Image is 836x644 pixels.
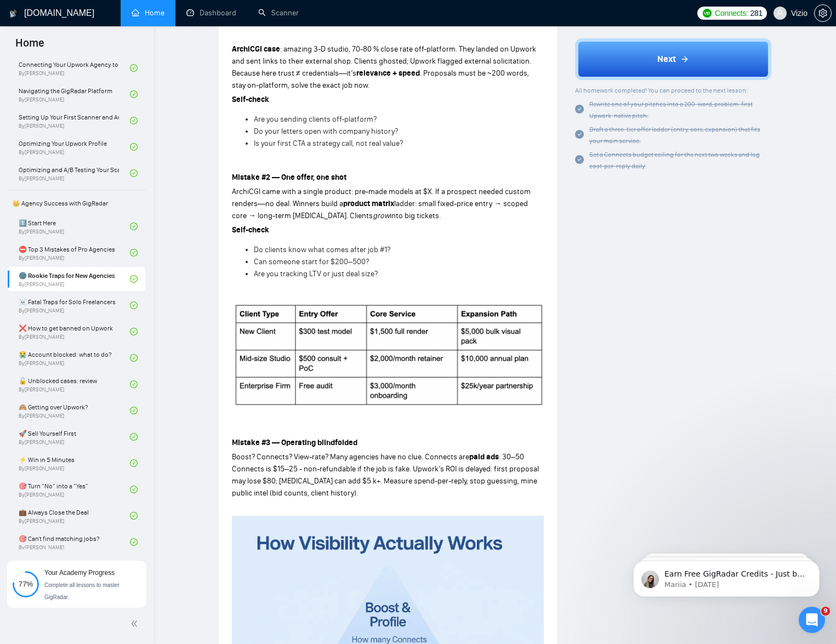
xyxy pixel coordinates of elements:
span: check-circle [575,105,584,113]
a: ☠️ Fatal Traps for Solo FreelancersBy[PERSON_NAME] [19,293,130,317]
a: Navigating the GigRadar PlatformBy[PERSON_NAME] [19,82,130,106]
a: 🎯 Can't find matching jobs?By[PERSON_NAME] [19,530,130,554]
a: homeHome [132,8,164,18]
span: Boost? Connects? View-rate? Many agencies have no clue. Connects are [232,452,469,461]
a: dashboardDashboard [186,8,236,18]
span: check-circle [130,90,138,98]
span: Next [657,53,676,66]
span: check-circle [130,328,138,335]
span: check-circle [130,459,138,467]
span: ladder: small fixed-price entry → scoped core → long-term [MEDICAL_DATA]. Clients [232,199,528,220]
span: check-circle [130,169,138,177]
span: Set a Connects budget ceiling for the next two weeks and log cost-per-reply daily. [589,151,760,170]
span: Your Academy Progress [44,569,115,577]
a: ⚡ Win in 5 MinutesBy[PERSON_NAME] [19,451,130,475]
a: ⛔ Top 3 Mistakes of Pro AgenciesBy[PERSON_NAME] [19,241,130,265]
span: Home [7,35,53,58]
span: 👑 Agency Success with GigRadar [8,192,145,214]
span: ArchiCGI came with a single product: pre-made models at $X. If a prospect needed custom renders—n... [232,187,531,208]
span: double-left [130,618,141,629]
img: AD_4nXeMQHKtxuA4cpptGIor5RL-v_4e-2iIMzuRL7tYBwc0fESaemAa1jgZYN_RKQ1J0mvOlvoRKbCs_pK_FWV8ek7DnWKJy... [232,302,544,408]
span: Rewrite one of your pitches into a 200-word, problem-first Upwork-native pitch. [589,100,753,119]
a: 🚀 Sell Yourself FirstBy[PERSON_NAME] [19,425,130,449]
span: 77% [13,580,39,588]
span: All homework completed! You can proceed to the next lesson: [575,87,748,94]
span: check-circle [130,301,138,309]
span: check-circle [575,130,584,139]
span: check-circle [130,117,138,124]
span: Are you sending clients off-platform? [254,115,377,124]
img: upwork-logo.png [703,9,712,18]
span: into big tickets. [390,211,441,220]
span: check-circle [130,407,138,414]
span: : amazing 3-D studio, 70-80 % close rate off-platform. They landed on Upwork and sent links to th... [232,44,536,78]
span: check-circle [130,249,138,257]
strong: ArchiCGI case [232,44,280,54]
a: setting [814,9,832,18]
a: 🙈 Getting over Upwork?By[PERSON_NAME] [19,398,130,423]
span: Complete all lessons to master GigRadar. [44,582,120,600]
span: Is your first CTA a strategy call, not real value? [254,139,403,148]
button: setting [814,4,832,22]
span: check-circle [130,64,138,72]
em: grow [373,211,390,220]
a: 🔓 Unblocked cases: reviewBy[PERSON_NAME] [19,372,130,396]
iframe: Intercom live chat [799,607,825,633]
strong: Self-check [232,95,269,104]
a: searchScanner [258,8,299,18]
strong: Mistake #3 — Operating blindfolded [232,438,357,447]
iframe: Intercom notifications message [617,538,836,614]
span: check-circle [130,275,138,283]
span: Do clients know what comes after job #1? [254,245,390,254]
span: check-circle [130,433,138,441]
a: 😭 Account blocked: what to do?By[PERSON_NAME] [19,346,130,370]
a: 💼 Always Close the DealBy[PERSON_NAME] [19,504,130,528]
span: . Proposals must be ~200 words, stay on-platform, solve the exact job now. [232,69,529,90]
span: Do your letters open with company history? [254,127,398,136]
strong: Mistake #2 — One offer, one shot [232,173,346,182]
span: check-circle [575,155,584,164]
a: Connecting Your Upwork Agency to GigRadarBy[PERSON_NAME] [19,56,130,80]
span: Can someone start for $200–500? [254,257,369,266]
span: check-circle [130,538,138,546]
span: check-circle [130,512,138,520]
strong: Self-check [232,225,269,235]
span: check-circle [130,143,138,151]
strong: relevance + speed [356,69,420,78]
span: check-circle [130,380,138,388]
span: Are you tracking LTV or just deal size? [254,269,378,278]
span: 9 [821,607,830,615]
button: Next [575,38,771,80]
span: user [776,9,784,17]
a: 1️⃣ Start HereBy[PERSON_NAME] [19,214,130,238]
a: ❌ How to get banned on UpworkBy[PERSON_NAME] [19,320,130,344]
span: check-circle [130,223,138,230]
span: check-circle [130,486,138,493]
a: 🎯 Turn “No” into a “Yes”By[PERSON_NAME] [19,477,130,501]
img: logo [9,5,17,22]
strong: paid ads [469,452,499,461]
span: check-circle [130,354,138,362]
span: setting [815,9,831,18]
a: Setting Up Your First Scanner and Auto-BidderBy[PERSON_NAME] [19,109,130,133]
a: Optimizing Your Upwork ProfileBy[PERSON_NAME] [19,135,130,159]
a: Optimizing and A/B Testing Your Scanner for Better ResultsBy[PERSON_NAME] [19,161,130,185]
span: Draft a three-tier offer ladder (entry, core, expansion) that fits your main service. [589,126,760,145]
span: 281 [750,7,762,19]
span: Connects: [715,7,748,19]
a: 🌚 Rookie Traps for New AgenciesBy[PERSON_NAME] [19,267,130,291]
strong: product matrix [343,199,394,208]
